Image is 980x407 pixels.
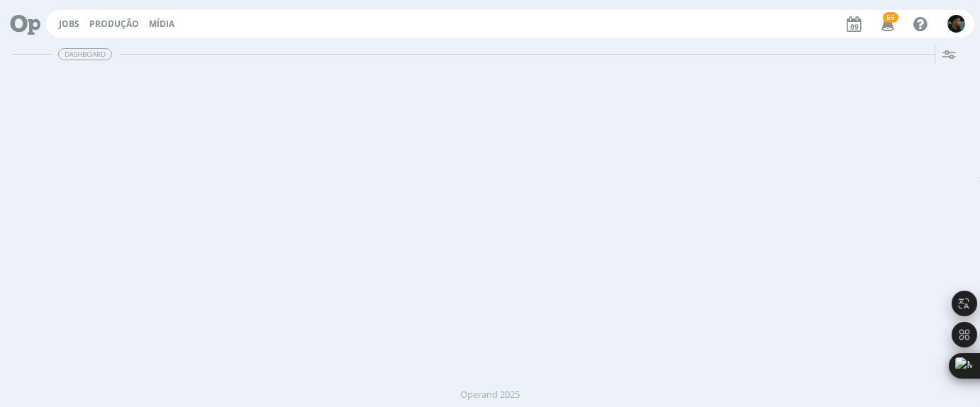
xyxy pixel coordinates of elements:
[59,18,79,30] a: Jobs
[883,12,898,23] span: 55
[149,18,174,30] a: Mídia
[58,48,112,60] span: Dashboard
[89,18,139,30] a: Produção
[947,11,966,36] button: K
[55,18,84,30] button: Jobs
[85,18,143,30] button: Produção
[872,11,901,37] button: 55
[947,15,965,33] img: K
[145,18,179,30] button: Mídia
